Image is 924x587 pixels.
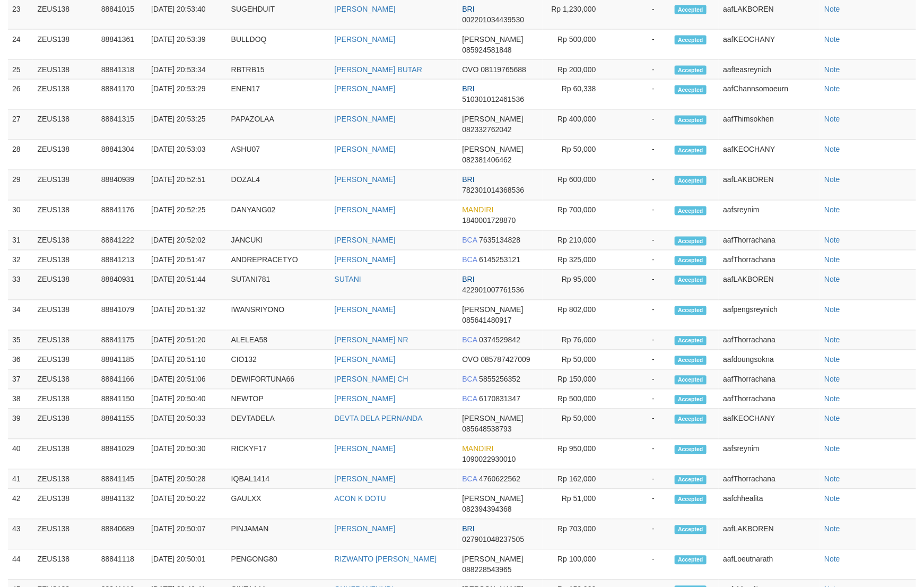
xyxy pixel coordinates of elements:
[462,65,478,74] span: OVO
[335,35,396,44] a: [PERSON_NAME]
[335,115,396,124] a: [PERSON_NAME]
[543,110,612,140] td: Rp 400,000
[719,110,820,140] td: aafThimsokhen
[675,306,707,315] span: Accepted
[824,395,840,403] a: Note
[335,495,386,503] a: ACON K DOTU
[97,470,147,489] td: 88841145
[612,470,670,489] td: -
[335,555,437,564] a: RIZWANTO [PERSON_NAME]
[462,375,477,384] span: BCA
[543,300,612,331] td: Rp 802,000
[675,415,707,424] span: Accepted
[8,489,33,520] td: 42
[8,390,33,409] td: 38
[227,80,330,110] td: ENEN17
[335,475,396,484] a: [PERSON_NAME]
[479,336,520,344] span: 0374529842
[675,36,707,45] span: Accepted
[481,356,530,364] span: 085787427009
[824,275,840,284] a: Note
[543,60,612,80] td: Rp 200,000
[612,140,670,170] td: -
[543,80,612,110] td: Rp 60,338
[824,206,840,214] a: Note
[675,206,707,215] span: Accepted
[462,445,493,453] span: MANDIRI
[335,236,396,245] a: [PERSON_NAME]
[227,201,330,231] td: DANYANG02
[462,316,511,325] span: 085641480917
[33,110,97,140] td: ZEUS138
[462,176,474,184] span: BRI
[97,80,147,110] td: 88841170
[147,350,227,370] td: [DATE] 20:51:10
[612,520,670,550] td: -
[97,520,147,550] td: 88840689
[824,145,840,154] a: Note
[8,470,33,489] td: 41
[543,201,612,231] td: Rp 700,000
[33,439,97,470] td: ZEUS138
[824,445,840,453] a: Note
[824,65,840,74] a: Note
[824,495,840,503] a: Note
[227,140,330,170] td: ASHU07
[462,236,477,245] span: BCA
[719,300,820,331] td: aafpengsreynich
[612,370,670,390] td: -
[8,550,33,580] td: 44
[675,256,707,265] span: Accepted
[462,306,523,314] span: [PERSON_NAME]
[97,550,147,580] td: 88841118
[824,525,840,533] a: Note
[147,251,227,270] td: [DATE] 20:51:47
[462,156,511,165] span: 082381406462
[227,251,330,270] td: ANDREPRACETYO
[675,85,707,94] span: Accepted
[462,336,477,344] span: BCA
[227,390,330,409] td: NEWTOP
[335,65,422,74] a: [PERSON_NAME] BUTAR
[612,270,670,300] td: -
[675,556,707,565] span: Accepted
[33,170,97,201] td: ZEUS138
[33,300,97,331] td: ZEUS138
[462,206,493,214] span: MANDIRI
[675,495,707,504] span: Accepted
[33,270,97,300] td: ZEUS138
[612,251,670,270] td: -
[97,201,147,231] td: 88841176
[97,489,147,520] td: 88841132
[612,390,670,409] td: -
[612,439,670,470] td: -
[33,370,97,390] td: ZEUS138
[8,350,33,370] td: 36
[8,331,33,350] td: 35
[481,65,526,74] span: 08119765688
[147,110,227,140] td: [DATE] 20:53:25
[462,495,523,503] span: [PERSON_NAME]
[462,455,516,464] span: 1090022930010
[147,30,227,60] td: [DATE] 20:53:39
[335,206,396,214] a: [PERSON_NAME]
[462,126,511,134] span: 082332762042
[612,231,670,251] td: -
[97,300,147,331] td: 88841079
[462,425,511,434] span: 085648538793
[824,35,840,44] a: Note
[824,176,840,184] a: Note
[147,60,227,80] td: [DATE] 20:53:34
[335,275,361,284] a: SUTANI
[335,336,408,344] a: [PERSON_NAME] NR
[147,270,227,300] td: [DATE] 20:51:44
[227,60,330,80] td: RBTRB15
[462,415,523,423] span: [PERSON_NAME]
[147,439,227,470] td: [DATE] 20:50:30
[8,170,33,201] td: 29
[8,370,33,390] td: 37
[147,140,227,170] td: [DATE] 20:53:03
[543,520,612,550] td: Rp 703,000
[543,270,612,300] td: Rp 95,000
[8,251,33,270] td: 32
